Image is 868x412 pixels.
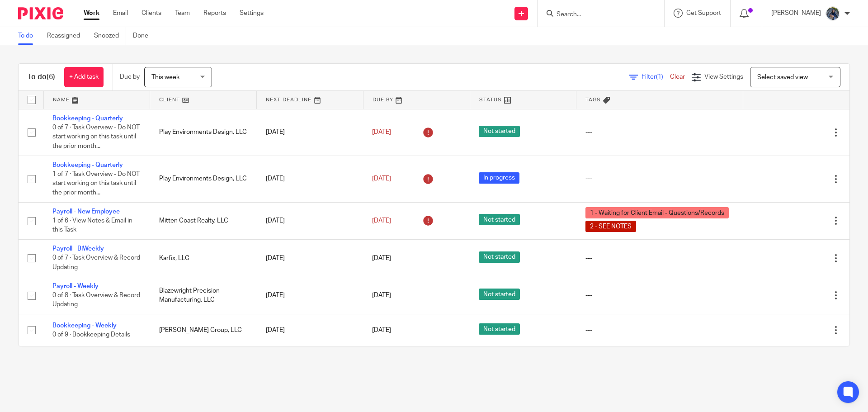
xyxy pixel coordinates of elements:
[52,162,123,168] a: Bookkeeping - Quarterly
[656,74,663,80] span: (1)
[585,97,601,102] span: Tags
[585,128,734,137] div: ---
[257,314,363,346] td: [DATE]
[257,277,363,314] td: [DATE]
[151,74,179,81] span: This week
[203,9,226,18] a: Reports
[585,174,734,183] div: ---
[150,109,257,156] td: Play Environments Design, LLC
[52,115,123,122] a: Bookkeeping - Quarterly
[94,27,126,45] a: Snoozed
[771,9,821,18] p: [PERSON_NAME]
[240,9,264,18] a: Settings
[150,202,257,239] td: Mitten Coast Realty, LLC
[372,292,391,298] span: [DATE]
[52,246,104,252] a: Payroll - BiWeekly
[372,218,391,224] span: [DATE]
[150,240,257,277] td: Karfix, LLC
[52,322,117,329] a: Bookkeeping - Weekly
[757,74,808,81] span: Select saved view
[704,74,743,80] span: View Settings
[479,126,520,137] span: Not started
[585,254,734,263] div: ---
[479,172,519,184] span: In progress
[52,208,120,215] a: Payroll - New Employee
[52,331,130,338] span: 0 of 9 · Bookkeeping Details
[257,109,363,156] td: [DATE]
[257,156,363,202] td: [DATE]
[585,221,636,232] span: 2 - SEE NOTES
[686,10,721,16] span: Get Support
[585,207,729,218] span: 1 - Waiting for Client Email - Questions/Records
[556,11,637,19] input: Search
[52,171,140,196] span: 1 of 7 · Task Overview - Do NOT start working on this task until the prior month...
[372,175,391,182] span: [DATE]
[479,289,520,300] span: Not started
[52,255,140,271] span: 0 of 7 · Task Overview & Record Updating
[18,7,63,19] img: Pixie
[175,9,190,18] a: Team
[84,9,99,18] a: Work
[52,124,140,149] span: 0 of 7 · Task Overview - Do NOT start working on this task until the prior month...
[826,6,840,21] img: 20210918_184149%20(2).jpg
[372,129,391,135] span: [DATE]
[257,240,363,277] td: [DATE]
[52,292,140,308] span: 0 of 8 · Task Overview & Record Updating
[372,255,391,261] span: [DATE]
[142,9,161,18] a: Clients
[52,283,99,289] a: Payroll - Weekly
[133,27,155,45] a: Done
[150,277,257,314] td: Blazewright Precision Manufacturing, LLC
[479,214,520,225] span: Not started
[28,72,55,82] h1: To do
[479,251,520,263] span: Not started
[64,67,104,87] a: + Add task
[120,72,140,81] p: Due by
[642,74,670,80] span: Filter
[47,27,87,45] a: Reassigned
[479,323,520,335] span: Not started
[52,218,132,233] span: 1 of 6 · View Notes & Email in this Task
[257,202,363,239] td: [DATE]
[670,74,685,80] a: Clear
[113,9,128,18] a: Email
[372,327,391,333] span: [DATE]
[150,156,257,202] td: Play Environments Design, LLC
[585,326,734,335] div: ---
[18,27,40,45] a: To do
[150,314,257,346] td: [PERSON_NAME] Group, LLC
[585,291,734,300] div: ---
[47,73,55,81] span: (6)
